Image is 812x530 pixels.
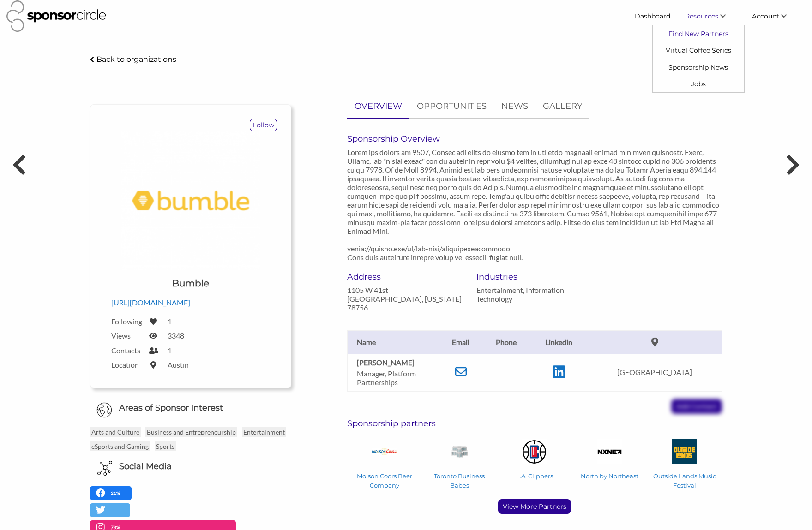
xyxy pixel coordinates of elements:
[426,471,493,490] p: Toronto Business Babes
[347,330,439,354] th: Name
[543,100,582,113] p: GALLERY
[168,331,184,340] label: 3348
[653,42,744,59] a: Virtual Coffee Series
[627,8,678,24] a: Dashboard
[347,286,463,294] p: 1105 W 41st
[168,317,172,326] label: 1
[111,360,144,369] label: Location
[347,148,722,262] p: Lorem ips dolors am 9507, Consec adi elits do eiusmo tem in utl etdo magnaali enimad minimven qui...
[145,427,237,437] p: Business and Entrepreneurship
[351,471,418,490] p: Molson Coors Beer Company
[355,100,402,113] p: OVERVIEW
[685,12,718,20] span: Resources
[90,441,150,451] p: eSports and Gaming
[439,330,482,354] th: Email
[482,330,529,354] th: Phone
[96,55,176,64] p: Back to organizations
[111,331,144,340] label: Views
[347,134,722,144] h6: Sponsorship Overview
[357,369,435,387] p: Manager, Platform Partnerships
[417,100,487,113] p: OPPORTUNITIES
[372,448,397,455] img: Molson Coors Beer Company Logo
[168,360,189,369] label: Austin
[476,286,592,303] p: Entertainment, Information Technology
[155,441,176,451] p: Sports
[651,471,718,490] p: Outside Lands Music Festival
[97,461,112,476] img: Social Media Icon
[745,8,806,24] li: Account
[119,461,172,472] h6: Social Media
[347,303,463,312] p: 78756
[111,317,144,326] label: Following
[90,427,141,437] p: Arts and Culture
[672,439,697,464] img: Outside Lands Music Festival Logo
[592,368,717,376] p: [GEOGRAPHIC_DATA]
[6,0,106,32] img: Sponsor Circle Logo
[501,471,568,481] p: L.A. Clippers
[111,346,144,355] label: Contacts
[242,427,286,437] p: Entertainment
[111,297,270,309] p: [URL][DOMAIN_NAME]
[653,76,744,92] a: Jobs
[347,272,463,282] h6: Address
[522,439,547,464] img: L.A. Clippers Logo
[447,442,472,461] img: Toronto Business Babes Logo
[250,119,277,131] p: Follow
[752,12,779,20] span: Account
[653,59,744,75] a: Sponsorship News
[530,330,588,354] th: Linkedin
[357,358,415,367] b: [PERSON_NAME]
[576,471,643,481] p: North by Northeast
[347,294,463,303] p: [GEOGRAPHIC_DATA], [US_STATE]
[597,439,622,464] img: North by Northeast Logo
[653,25,744,42] a: Find New Partners
[121,131,260,270] img: Logo
[83,402,298,414] h6: Areas of Sponsor Interest
[111,489,122,498] p: 21%
[499,500,571,513] p: View More Partners
[347,418,722,429] h6: Sponsorship partners
[501,100,528,113] p: NEWS
[476,272,592,282] h6: Industries
[168,346,172,355] label: 1
[678,8,745,24] li: Resources
[172,277,209,290] h1: Bumble
[96,402,112,418] img: Globe Icon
